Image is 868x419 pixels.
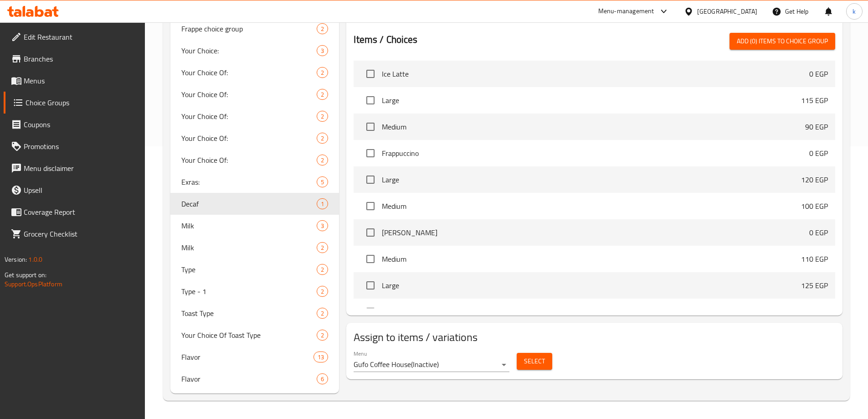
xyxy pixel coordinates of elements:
div: Milk3 [170,215,339,237]
span: 2 [317,287,328,296]
span: Frappe choice group [181,23,317,34]
span: Select choice [361,276,380,295]
button: Add (0) items to choice group [729,33,835,50]
span: k [853,6,856,16]
span: Exras: [181,176,317,187]
div: Menu-management [598,6,654,17]
div: Exras:5 [170,171,339,193]
div: Choices [317,242,328,253]
a: Edit Restaurant [4,26,145,48]
span: Your Choice Of: [181,67,317,78]
div: Choices [317,264,328,275]
span: Choice Groups [26,97,138,108]
span: Get support on: [5,269,46,281]
a: Menu disclaimer [4,157,145,179]
p: 0 EGP [809,68,828,79]
span: 1 [317,200,328,208]
div: Gufo Coffee House(Inactive) [354,357,509,372]
p: 115 EGP [801,95,828,106]
span: Your Choice Of: [181,133,317,144]
div: Type2 [170,259,339,280]
span: Upsell [24,185,138,196]
span: Ice Spanish Latte [382,306,809,317]
span: Add (0) items to choice group [737,36,828,47]
span: Your Choice Of: [181,89,317,100]
span: Promotions [24,141,138,152]
span: Frappuccino [382,148,809,159]
div: Choices [317,23,328,34]
p: 0 EGP [809,148,828,159]
div: Milk2 [170,237,339,259]
p: 0 EGP [809,306,828,317]
p: 110 EGP [801,253,828,264]
p: 100 EGP [801,201,828,212]
span: Select choice [361,117,380,136]
span: Select choice [361,64,380,83]
div: Your Choice Of:2 [170,149,339,171]
div: Choices [317,286,328,297]
span: Large [382,280,801,291]
div: Decaf1 [170,193,339,215]
a: Upsell [4,179,145,201]
a: Coverage Report [4,201,145,223]
div: Choices [317,111,328,122]
a: Support.OpsPlatform [5,278,62,290]
span: Milk [181,242,317,253]
span: Your Choice Of: [181,111,317,122]
div: Flavor6 [170,368,339,390]
p: 125 EGP [801,280,828,291]
span: 2 [317,309,328,318]
span: [PERSON_NAME] [382,227,809,238]
span: Select choice [361,223,380,242]
span: 3 [317,222,328,230]
span: Branches [24,53,138,64]
span: Ice Latte [382,68,809,79]
p: 90 EGP [805,121,828,132]
div: Choices [317,308,328,319]
span: 13 [314,353,328,362]
span: Type [181,264,317,275]
h2: Items / Choices [354,33,417,47]
div: Type - 12 [170,280,339,302]
span: 2 [317,68,328,77]
h2: Assign to items / variations [354,330,835,345]
div: [GEOGRAPHIC_DATA] [697,6,757,16]
span: 2 [317,90,328,99]
div: Your Choice Of Toast Type2 [170,324,339,346]
div: Toast Type2 [170,302,339,324]
div: Choices [317,155,328,166]
span: Large [382,174,801,185]
span: Select choice [361,302,380,321]
div: Choices [317,220,328,231]
div: Frappe choice group2 [170,18,339,40]
span: 5 [317,178,328,186]
span: Coverage Report [24,207,138,217]
span: 2 [317,243,328,252]
div: Your Choice Of:2 [170,127,339,149]
span: Flavor [181,373,317,384]
div: Your Choice Of:2 [170,62,339,83]
span: Coupons [24,119,138,130]
span: Menu disclaimer [24,163,138,174]
div: Choices [317,67,328,78]
span: Your Choice Of Toast Type [181,330,317,341]
span: Medium [382,253,801,264]
div: Flavor13 [170,346,339,368]
span: 2 [317,156,328,165]
span: 2 [317,25,328,33]
span: Select [524,356,545,367]
label: Menu [354,351,367,357]
div: Choices [317,330,328,341]
p: 120 EGP [801,174,828,185]
div: Choices [317,373,328,384]
span: 3 [317,47,328,55]
span: Edit Restaurant [24,31,138,42]
a: Menus [4,70,145,92]
span: Type - 1 [181,286,317,297]
span: Select choice [361,249,380,269]
span: Grocery Checklist [24,228,138,239]
a: Branches [4,48,145,70]
a: Choice Groups [4,92,145,114]
span: 2 [317,134,328,143]
a: Coupons [4,114,145,135]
